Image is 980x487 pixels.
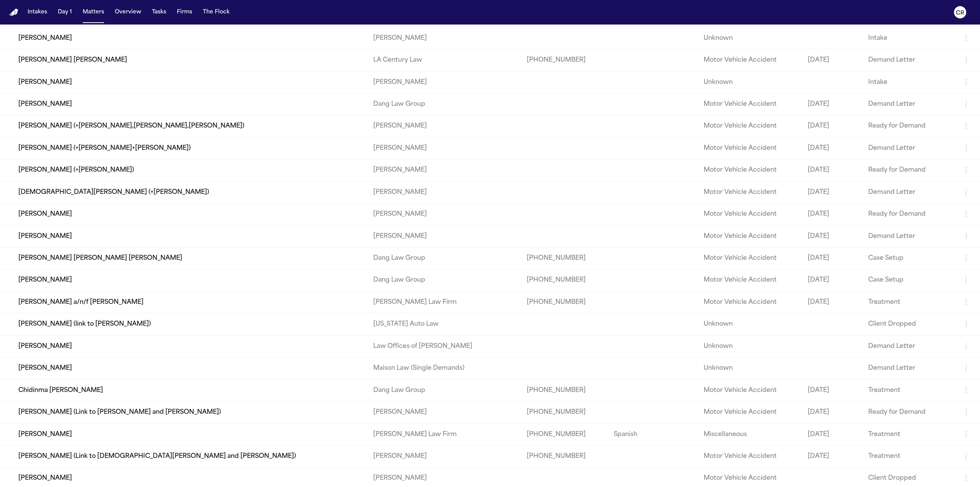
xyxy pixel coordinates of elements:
[697,379,801,401] td: Motor Vehicle Accident
[862,357,955,379] td: Demand Letter
[112,5,144,19] button: Overview
[367,137,521,159] td: [PERSON_NAME]
[802,445,862,467] td: [DATE]
[697,291,801,313] td: Motor Vehicle Accident
[697,93,801,115] td: Motor Vehicle Accident
[802,401,862,423] td: [DATE]
[80,5,107,19] button: Matters
[367,269,521,291] td: Dang Law Group
[862,115,955,137] td: Ready for Demand
[367,313,521,335] td: [US_STATE] Auto Law
[174,5,195,19] button: Firms
[697,71,801,93] td: Unknown
[697,445,801,467] td: Motor Vehicle Accident
[367,357,521,379] td: Maison Law (Single Demands)
[862,225,955,247] td: Demand Letter
[862,247,955,269] td: Case Setup
[802,49,862,71] td: [DATE]
[862,445,955,467] td: Treatment
[367,379,521,401] td: Dang Law Group
[521,379,607,401] td: [PHONE_NUMBER]
[55,5,75,19] button: Day 1
[862,27,955,49] td: Intake
[802,423,862,445] td: [DATE]
[862,93,955,115] td: Demand Letter
[802,291,862,313] td: [DATE]
[697,137,801,159] td: Motor Vehicle Accident
[521,291,607,313] td: [PHONE_NUMBER]
[862,159,955,181] td: Ready for Demand
[367,49,521,71] td: LA Century Law
[697,269,801,291] td: Motor Vehicle Accident
[521,49,607,71] td: [PHONE_NUMBER]
[862,401,955,423] td: Ready for Demand
[862,313,955,335] td: Client Dropped
[697,203,801,225] td: Motor Vehicle Accident
[521,269,607,291] td: [PHONE_NUMBER]
[862,291,955,313] td: Treatment
[200,5,233,19] button: The Flock
[697,159,801,181] td: Motor Vehicle Accident
[367,225,521,247] td: [PERSON_NAME]
[862,137,955,159] td: Demand Letter
[608,423,698,445] td: Spanish
[802,379,862,401] td: [DATE]
[24,5,50,19] button: Intakes
[697,247,801,269] td: Motor Vehicle Accident
[521,247,607,269] td: [PHONE_NUMBER]
[367,291,521,313] td: [PERSON_NAME] Law Firm
[862,49,955,71] td: Demand Letter
[862,203,955,225] td: Ready for Demand
[697,313,801,335] td: Unknown
[802,137,862,159] td: [DATE]
[862,181,955,203] td: Demand Letter
[367,335,521,357] td: Law Offices of [PERSON_NAME]
[367,203,521,225] td: [PERSON_NAME]
[802,247,862,269] td: [DATE]
[367,71,521,93] td: [PERSON_NAME]
[802,225,862,247] td: [DATE]
[862,379,955,401] td: Treatment
[697,423,801,445] td: Miscellaneous
[802,159,862,181] td: [DATE]
[862,269,955,291] td: Case Setup
[697,357,801,379] td: Unknown
[697,49,801,71] td: Motor Vehicle Accident
[367,93,521,115] td: Dang Law Group
[367,247,521,269] td: Dang Law Group
[367,401,521,423] td: [PERSON_NAME]
[521,401,607,423] td: [PHONE_NUMBER]
[367,181,521,203] td: [PERSON_NAME]
[367,159,521,181] td: [PERSON_NAME]
[697,335,801,357] td: Unknown
[862,423,955,445] td: Treatment
[802,269,862,291] td: [DATE]
[521,445,607,467] td: [PHONE_NUMBER]
[9,9,18,16] img: Finch Logo
[862,335,955,357] td: Demand Letter
[697,115,801,137] td: Motor Vehicle Accident
[367,27,521,49] td: [PERSON_NAME]
[802,93,862,115] td: [DATE]
[367,445,521,467] td: [PERSON_NAME]
[697,401,801,423] td: Motor Vehicle Accident
[149,5,169,19] button: Tasks
[367,423,521,445] td: [PERSON_NAME] Law Firm
[521,423,607,445] td: [PHONE_NUMBER]
[697,225,801,247] td: Motor Vehicle Accident
[802,115,862,137] td: [DATE]
[367,115,521,137] td: [PERSON_NAME]
[862,71,955,93] td: Intake
[697,27,801,49] td: Unknown
[697,181,801,203] td: Motor Vehicle Accident
[802,203,862,225] td: [DATE]
[802,181,862,203] td: [DATE]
[9,9,18,16] a: Home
